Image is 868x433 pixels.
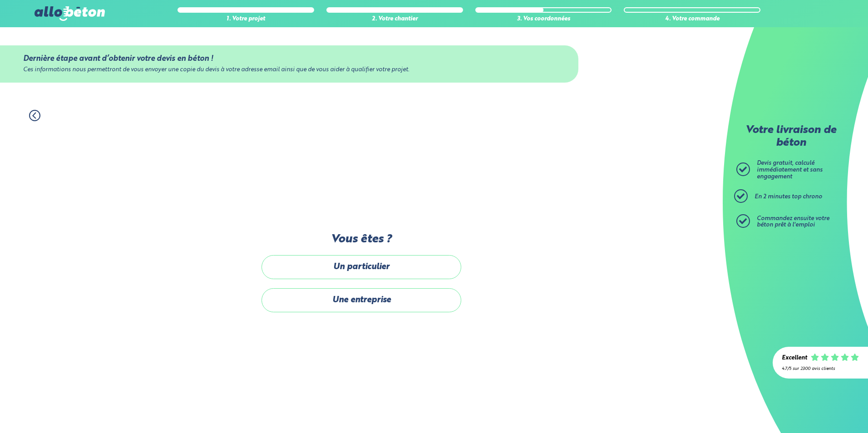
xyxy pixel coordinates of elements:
[782,366,859,371] div: 4.7/5 sur 2300 avis clients
[624,16,760,23] div: 4. Votre commande
[23,67,555,74] div: Ces informations nous permettront de vous envoyer une copie du devis à votre adresse email ainsi ...
[782,355,807,362] div: Excellent
[178,16,314,23] div: 1. Votre projet
[475,16,612,23] div: 3. Vos coordonnées
[261,288,461,312] label: Une entreprise
[757,216,829,228] span: Commandez ensuite votre béton prêt à l'emploi
[261,233,461,246] label: Vous êtes ?
[35,6,104,21] img: allobéton
[787,398,858,423] iframe: Help widget launcher
[755,194,822,200] span: En 2 minutes top chrono
[23,54,555,63] div: Dernière étape avant d’obtenir votre devis en béton !
[739,124,843,149] p: Votre livraison de béton
[326,16,463,23] div: 2. Votre chantier
[757,160,823,179] span: Devis gratuit, calculé immédiatement et sans engagement
[261,255,461,279] label: Un particulier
